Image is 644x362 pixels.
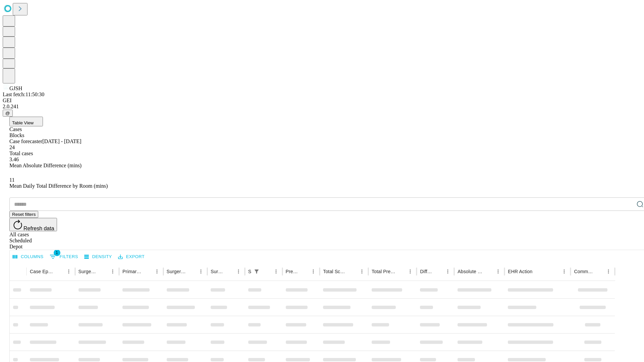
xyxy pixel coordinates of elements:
div: 2.0.241 [3,104,641,110]
button: Reset filters [9,211,38,218]
div: Surgery Name [167,269,186,274]
div: EHR Action [508,269,532,274]
div: Total Predicted Duration [372,269,396,274]
span: 11 [9,177,14,183]
button: Refresh data [9,218,57,231]
span: Table View [12,120,34,125]
span: 24 [9,144,15,150]
button: Menu [196,267,206,276]
div: Surgeon Name [78,269,98,274]
span: Mean Absolute Difference (mins) [9,163,82,168]
div: Absolute Difference [458,269,483,274]
div: Surgery Date [211,269,224,274]
button: Menu [108,267,117,276]
span: Case forecaster [9,138,42,144]
button: Menu [234,267,243,276]
div: Comments [574,269,593,274]
button: Menu [493,267,503,276]
button: Show filters [252,267,261,276]
button: Menu [604,267,613,276]
button: Sort [484,267,493,276]
button: Sort [396,267,406,276]
button: Density [83,252,114,262]
button: Show filters [48,251,80,262]
span: @ [5,111,10,116]
button: Sort [348,267,357,276]
span: Last fetch: 11:50:30 [3,92,44,97]
button: Menu [152,267,162,276]
span: 3.46 [9,157,19,162]
button: Sort [143,267,152,276]
button: Sort [55,267,64,276]
span: Refresh data [23,226,54,231]
button: Export [116,252,146,262]
div: Case Epic Id [30,269,54,274]
button: Sort [187,267,196,276]
button: Sort [594,267,604,276]
span: [DATE] - [DATE] [42,138,81,144]
div: Predicted In Room Duration [286,269,299,274]
button: Menu [309,267,318,276]
button: @ [3,110,13,117]
button: Sort [224,267,234,276]
div: Total Scheduled Duration [323,269,347,274]
div: Scheduled In Room Duration [248,269,251,274]
div: Primary Service [122,269,142,274]
div: 1 active filter [252,267,261,276]
button: Select columns [11,252,45,262]
button: Sort [299,267,309,276]
span: GJSH [9,85,22,91]
span: 1 [54,249,60,256]
div: GEI [3,98,641,104]
button: Menu [271,267,281,276]
button: Menu [443,267,452,276]
button: Sort [99,267,108,276]
button: Table View [9,117,43,126]
span: Mean Daily Total Difference by Room (mins) [9,183,108,189]
span: Reset filters [12,212,36,217]
button: Menu [357,267,367,276]
span: Total cases [9,150,33,156]
div: Difference [420,269,433,274]
button: Menu [406,267,415,276]
button: Sort [533,267,542,276]
button: Sort [262,267,271,276]
button: Sort [434,267,443,276]
button: Menu [64,267,73,276]
button: Menu [559,267,569,276]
